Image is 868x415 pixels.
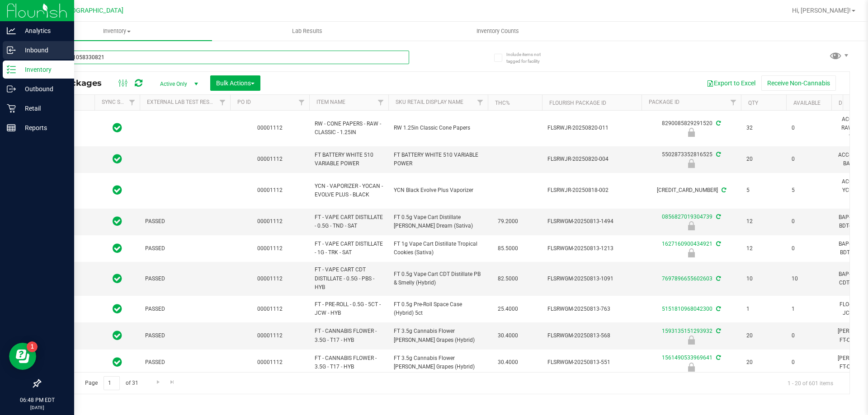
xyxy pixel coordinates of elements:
[257,187,283,193] a: 00001112
[104,376,120,390] input: 1
[746,358,781,367] span: 20
[746,305,781,313] span: 1
[22,27,212,35] span: Inventory
[473,95,488,110] a: Filter
[113,153,122,165] span: In Sync
[780,376,840,390] span: 1 - 20 of 601 items
[746,155,781,163] span: 20
[746,217,781,226] span: 12
[315,354,383,371] span: FT - CANNABIS FLOWER - 3.5G - T17 - HYB
[113,329,122,342] span: In Sync
[715,151,721,158] span: Sync from Compliance System
[394,270,482,287] span: FT 0.5g Vape Cart CDT Distillate PB & Smelly (Hybrid)
[16,64,70,75] p: Inventory
[715,275,721,282] span: Sync from Compliance System
[396,99,463,105] a: Sku Retail Display Name
[662,328,712,334] a: 1593135151293932
[315,120,383,137] span: RW - CONE PAPERS - RAW - CLASSIC - 1.25IN
[792,305,826,313] span: 1
[792,244,826,253] span: 0
[726,95,741,110] a: Filter
[257,275,283,282] a: 00001112
[662,214,712,220] a: 0856827019304739
[210,75,260,91] button: Bulk Actions
[315,240,383,257] span: FT - VAPE CART DISTILLATE - 1G - TRK - SAT
[145,217,225,226] span: PASSED
[215,95,230,110] a: Filter
[315,327,383,344] span: FT - CANNABIS FLOWER - 3.5G - T17 - HYB
[147,99,218,105] a: External Lab Test Result
[113,303,122,315] span: In Sync
[145,244,225,253] span: PASSED
[640,248,742,257] div: Newly Received
[493,303,523,316] span: 25.4000
[40,51,409,64] input: Search Package ID, Item Name, SKU, Lot or Part Number...
[493,242,523,255] span: 85.5000
[715,354,721,361] span: Sync from Compliance System
[7,84,16,93] inline-svg: Outbound
[640,363,742,372] div: Newly Received
[662,241,712,247] a: 1627160900434921
[746,124,781,132] span: 32
[793,100,821,106] a: Available
[662,275,712,282] a: 7697896655602603
[394,327,482,344] span: FT 3.5g Cannabis Flower [PERSON_NAME] Grapes (Hybrid)
[746,331,781,340] span: 20
[715,306,721,312] span: Sync from Compliance System
[257,218,283,224] a: 00001112
[237,99,251,105] a: PO ID
[113,184,122,196] span: In Sync
[495,100,510,106] a: THC%
[16,103,70,114] p: Retail
[257,332,283,339] a: 00001112
[22,22,212,41] a: Inventory
[113,356,122,368] span: In Sync
[315,182,383,199] span: YCN - VAPORIZER - YOCAN - EVOLVE PLUS - BLACK
[746,186,781,195] span: 5
[547,124,636,132] span: FLSRWJR-20250820-011
[280,27,335,35] span: Lab Results
[547,331,636,340] span: FLSRWGM-20250813-568
[792,7,851,14] span: Hi, [PERSON_NAME]!
[102,99,137,105] a: Sync Status
[257,245,283,252] a: 00001112
[662,306,712,312] a: 5151810968042300
[125,95,140,110] a: Filter
[547,275,636,283] span: FLSRWGM-20250813-1091
[113,215,122,228] span: In Sync
[166,376,179,388] a: Go to the last page
[47,78,111,88] span: All Packages
[113,242,122,255] span: In Sync
[394,186,482,195] span: YCN Black Evolve Plus Vaporizer
[257,359,283,365] a: 00001112
[493,329,523,342] span: 30.4000
[493,356,523,369] span: 30.4000
[394,354,482,371] span: FT 3.5g Cannabis Flower [PERSON_NAME] Grapes (Hybrid)
[257,306,283,312] a: 00001112
[792,155,826,163] span: 0
[506,51,552,65] span: Include items not tagged for facility
[547,186,636,195] span: FLSRWJR-20250818-002
[640,150,742,168] div: 5502873352816525
[701,75,761,91] button: Export to Excel
[216,79,255,87] span: Bulk Actions
[549,100,606,106] a: Flourish Package ID
[547,217,636,226] span: FLSRWGM-20250813-1494
[4,404,70,411] p: [DATE]
[145,331,225,340] span: PASSED
[315,266,383,292] span: FT - VAPE CART CDT DISTILLATE - 0.5G - PBS - HYB
[640,128,742,137] div: Newly Received
[792,331,826,340] span: 0
[316,99,345,105] a: Item Name
[792,124,826,132] span: 0
[394,240,482,257] span: FT 1g Vape Cart Distillate Tropical Cookies (Sativa)
[315,151,383,168] span: FT BATTERY WHITE 510 VARIABLE POWER
[7,26,16,35] inline-svg: Analytics
[4,396,70,404] p: 06:48 PM EDT
[16,84,70,94] p: Outbound
[715,328,721,334] span: Sync from Compliance System
[27,341,38,352] iframe: Resource center unread badge
[394,213,482,230] span: FT 0.5g Vape Cart Distillate [PERSON_NAME] Dream (Sativa)
[715,120,721,126] span: Sync from Compliance System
